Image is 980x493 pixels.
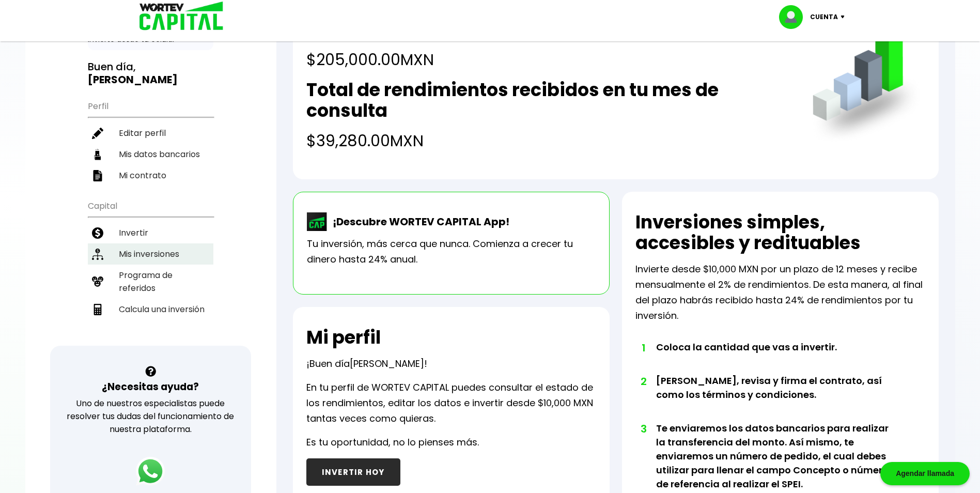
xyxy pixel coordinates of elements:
[88,265,213,299] a: Programa de referidos
[92,249,103,260] img: inversiones-icon.6695dc30.svg
[641,421,646,437] span: 3
[808,27,925,145] img: grafica.516fef24.png
[88,222,213,243] a: Invertir
[92,227,103,239] img: invertir-icon.b3b967d7.svg
[635,212,925,253] h2: Inversiones simples, accesibles y redituables
[92,170,103,181] img: contrato-icon.f2db500c.svg
[635,261,925,323] p: Invierte desde $10,000 MXN por un plazo de 12 meses y recibe mensualmente el 2% de rendimientos. ...
[306,48,566,71] h4: $205,000.00 MXN
[656,374,896,421] li: [PERSON_NAME], revisa y firma el contrato, así como los términos y condiciones.
[307,212,328,231] img: wortev-capital-app-icon
[88,299,213,320] a: Calcula una inversión
[88,165,213,186] a: Mi contrato
[838,16,852,19] img: icon-down
[810,9,838,25] p: Cuenta
[306,129,791,152] h4: $39,280.00 MXN
[306,327,381,348] h2: Mi perfil
[64,397,238,436] p: Uno de nuestros especialistas puede resolver tus dudas del funcionamiento de nuestra plataforma.
[779,5,810,29] img: profile-image
[307,236,596,267] p: Tu inversión, más cerca que nunca. Comienza a crecer tu dinero hasta 24% anual.
[328,214,509,229] p: ¡Descubre WORTEV CAPITAL App!
[92,276,103,287] img: recomiendanos-icon.9b8e9327.svg
[88,194,213,346] ul: Capital
[306,356,427,372] p: ¡Buen día !
[641,374,646,389] span: 2
[88,243,213,265] a: Mis inversiones
[92,149,103,160] img: datos-icon.10cf9172.svg
[350,357,424,370] span: [PERSON_NAME]
[641,340,646,356] span: 1
[88,95,213,186] ul: Perfil
[88,72,178,87] b: [PERSON_NAME]
[306,380,596,426] p: En tu perfil de WORTEV CAPITAL puedes consultar el estado de los rendimientos, editar los datos e...
[306,435,479,450] p: Es tu oportunidad, no lo pienses más.
[306,458,400,486] button: INVERTIR HOY
[880,462,970,485] div: Agendar llamada
[88,122,213,144] a: Editar perfil
[92,128,103,139] img: editar-icon.952d3147.svg
[136,457,165,486] img: logos_whatsapp-icon.242b2217.svg
[88,60,213,86] h3: Buen día,
[88,144,213,165] a: Mis datos bancarios
[92,304,103,315] img: calculadora-icon.17d418c4.svg
[102,379,199,394] h3: ¿Necesitas ayuda?
[306,80,791,121] h2: Total de rendimientos recibidos en tu mes de consulta
[656,340,896,374] li: Coloca la cantidad que vas a invertir.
